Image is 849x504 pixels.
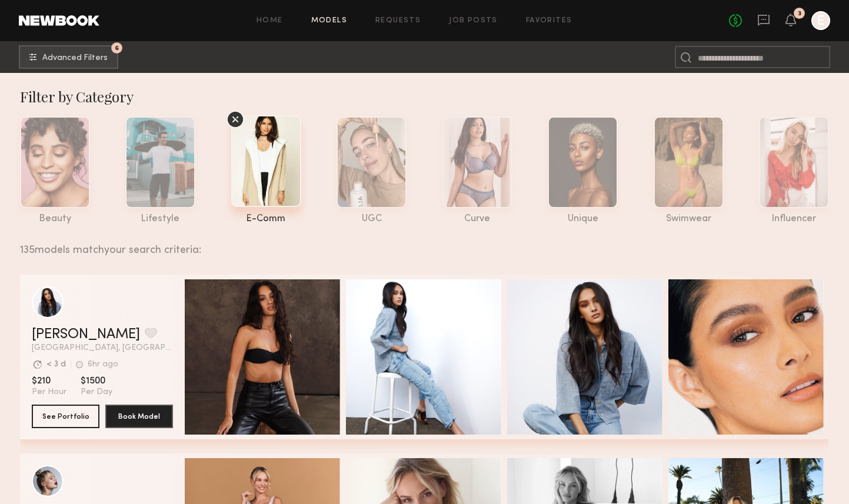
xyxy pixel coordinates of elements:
[88,361,118,369] div: 6hr ago
[32,405,99,428] button: See Portfolio
[42,54,108,62] span: Advanced Filters
[231,214,301,224] div: e-comm
[81,375,112,387] span: $1500
[337,214,407,224] div: UGC
[442,214,512,224] div: curve
[20,231,820,256] div: 135 models match your search criteria:
[759,214,829,224] div: influencer
[811,11,830,30] a: E
[257,17,283,25] a: Home
[548,214,618,224] div: unique
[32,328,140,342] a: [PERSON_NAME]
[19,45,118,69] button: 6Advanced Filters
[125,214,195,224] div: lifestyle
[311,17,347,25] a: Models
[654,214,724,224] div: swimwear
[32,387,66,398] span: Per Hour
[375,17,421,25] a: Requests
[526,17,572,25] a: Favorites
[32,344,173,352] span: [GEOGRAPHIC_DATA], [GEOGRAPHIC_DATA]
[20,87,829,106] div: Filter by Category
[20,214,90,224] div: beauty
[449,17,498,25] a: Job Posts
[32,375,66,387] span: $210
[115,45,119,51] span: 6
[105,405,173,428] button: Book Model
[798,11,801,17] div: 3
[81,387,112,398] span: Per Day
[46,361,66,369] div: < 3 d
